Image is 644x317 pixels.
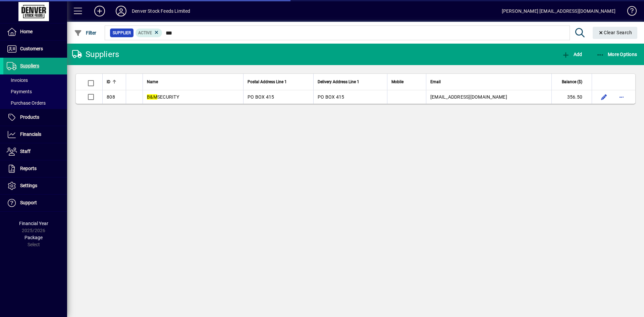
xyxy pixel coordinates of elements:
span: 808 [107,94,115,100]
span: Package [24,235,43,240]
a: Staff [3,143,67,160]
div: Balance ($) [556,78,588,86]
td: 356.50 [551,90,592,104]
a: Financials [3,126,67,143]
span: Email [430,78,441,86]
span: Filter [74,30,97,36]
a: Support [3,195,67,211]
span: PO BOX 415 [248,94,274,100]
span: Support [20,200,37,205]
span: Staff [20,149,31,154]
a: Payments [3,86,67,97]
div: Name [147,78,239,86]
button: Edit [599,92,609,102]
span: Products [20,114,39,120]
span: Invoices [7,77,28,83]
a: Products [3,109,67,126]
em: B&M [147,94,157,100]
div: [PERSON_NAME] [EMAIL_ADDRESS][DOMAIN_NAME] [502,6,615,16]
span: Financial Year [19,221,48,226]
div: Denver Stock Feeds Limited [132,6,191,16]
span: [EMAIL_ADDRESS][DOMAIN_NAME] [430,94,507,100]
div: Email [430,78,547,86]
span: Delivery Address Line 1 [318,78,359,86]
span: Active [138,31,152,35]
span: Purchase Orders [7,100,46,106]
span: Payments [7,89,32,94]
a: Settings [3,177,67,194]
button: Profile [110,5,132,17]
a: Home [3,23,67,40]
span: PO BOX 415 [318,94,344,100]
div: ID [107,78,122,86]
span: Customers [20,46,43,51]
button: More Options [595,48,639,60]
span: Balance ($) [562,78,582,86]
span: Supplier [113,30,131,36]
span: Mobile [391,78,404,86]
button: Filter [72,27,98,39]
span: Name [147,78,158,86]
span: Home [20,29,33,34]
button: Clear [593,27,638,39]
div: Mobile [391,78,422,86]
span: Clear Search [598,30,632,35]
span: Suppliers [20,63,39,68]
span: Financials [20,131,41,137]
a: Purchase Orders [3,97,67,109]
span: Reports [20,166,37,171]
span: More Options [596,52,637,57]
mat-chip: Activation Status: Active [136,29,162,37]
span: Postal Address Line 1 [248,78,287,86]
span: Add [562,52,582,57]
button: More options [616,92,627,102]
a: Invoices [3,74,67,86]
span: Settings [20,183,37,188]
span: SECURITY [147,94,179,100]
a: Customers [3,41,67,57]
a: Knowledge Base [622,1,636,23]
div: Suppliers [72,49,119,60]
button: Add [89,5,110,17]
span: ID [107,78,110,86]
button: Add [560,48,584,60]
a: Reports [3,160,67,177]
